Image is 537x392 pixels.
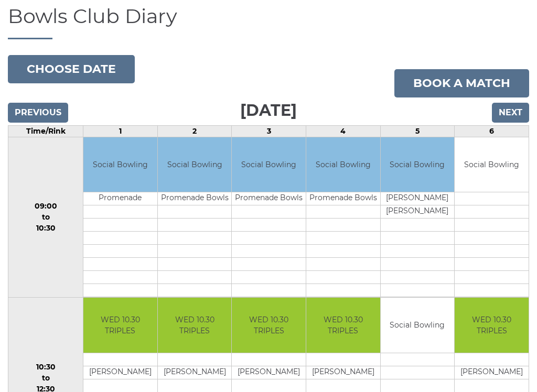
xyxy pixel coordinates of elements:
[83,137,157,192] td: Social Bowling
[232,192,306,205] td: Promenade Bowls
[306,192,380,205] td: Promenade Bowls
[306,298,380,353] td: WED 10.30 TRIPLES
[232,137,306,192] td: Social Bowling
[8,137,83,298] td: 09:00 to 10:30
[455,137,529,192] td: Social Bowling
[8,55,135,83] button: Choose date
[158,137,232,192] td: Social Bowling
[8,125,83,137] td: Time/Rink
[83,366,157,379] td: [PERSON_NAME]
[381,205,455,219] td: [PERSON_NAME]
[83,298,157,353] td: WED 10.30 TRIPLES
[380,125,455,137] td: 5
[306,125,381,137] td: 4
[381,192,455,205] td: [PERSON_NAME]
[232,125,306,137] td: 3
[8,103,68,123] input: Previous
[381,137,455,192] td: Social Bowling
[381,298,455,353] td: Social Bowling
[394,69,529,97] a: Book a match
[158,298,232,353] td: WED 10.30 TRIPLES
[232,298,306,353] td: WED 10.30 TRIPLES
[306,137,380,192] td: Social Bowling
[455,366,529,379] td: [PERSON_NAME]
[83,192,157,205] td: Promenade
[158,192,232,205] td: Promenade Bowls
[8,5,529,39] h1: Bowls Club Diary
[158,366,232,379] td: [PERSON_NAME]
[83,125,158,137] td: 1
[492,103,529,123] input: Next
[455,298,529,353] td: WED 10.30 TRIPLES
[232,366,306,379] td: [PERSON_NAME]
[306,366,380,379] td: [PERSON_NAME]
[455,125,529,137] td: 6
[157,125,232,137] td: 2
